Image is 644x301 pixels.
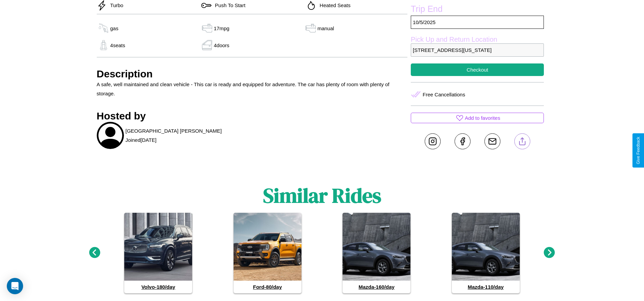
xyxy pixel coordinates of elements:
div: Open Intercom Messenger [7,278,23,294]
p: 4 seats [110,41,125,50]
p: [GEOGRAPHIC_DATA] [PERSON_NAME] [126,126,222,135]
h4: Mazda - 160 /day [343,281,410,293]
h4: Ford - 80 /day [234,281,301,293]
img: gas [200,23,214,33]
h3: Description [97,68,408,80]
h3: Hosted by [97,110,408,122]
button: Add to favorites [411,113,544,123]
img: gas [304,23,317,33]
h4: Mazda - 110 /day [452,281,520,293]
label: Trip End [411,4,544,16]
label: Pick Up and Return Location [411,36,544,43]
p: Push To Start [211,1,245,10]
button: Checkout [411,63,544,76]
p: Add to favorites [465,113,500,123]
div: Give Feedback [636,137,641,164]
p: [STREET_ADDRESS][US_STATE] [411,43,544,57]
a: Ford-80/day [234,213,301,293]
img: gas [200,40,214,50]
h1: Similar Rides [263,182,381,209]
img: gas [97,23,110,33]
p: 17 mpg [214,24,229,33]
p: gas [110,24,118,33]
h4: Volvo - 180 /day [124,281,192,293]
p: Free Cancellations [423,90,465,99]
p: Joined [DATE] [126,135,157,145]
p: Turbo [107,1,124,10]
p: 10 / 5 / 2025 [411,16,544,29]
a: Mazda-110/day [452,213,520,293]
a: Volvo-180/day [124,213,192,293]
img: gas [97,40,110,50]
p: 4 doors [214,41,229,50]
p: Heated Seats [316,1,351,10]
p: A safe, well maintained and clean vehicle - This car is ready and equipped for adventure. The car... [97,80,408,98]
a: Mazda-160/day [343,213,410,293]
p: manual [317,24,334,33]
